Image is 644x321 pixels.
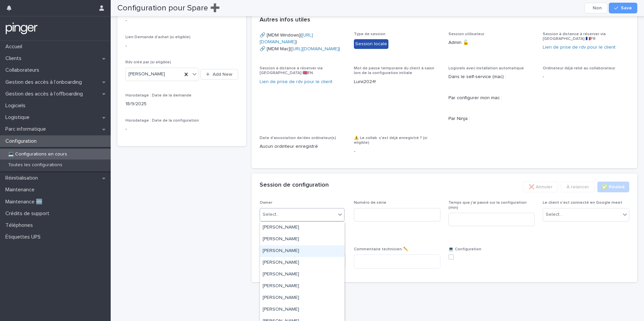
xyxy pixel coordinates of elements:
p: Gestion des accès à l’offboarding [3,91,88,97]
button: À relancer [561,182,595,192]
h2: Configuration pour Spare ➕ [117,3,220,13]
a: Lien de prise de rdv pour le client [543,45,615,50]
p: Crédits de support [3,210,55,217]
span: 💻 Configuration [448,247,481,251]
span: Session à distance à réserver via [GEOGRAPHIC_DATA] 🇬🇧EN [260,66,323,75]
img: mTgBEunGTSyRkCgitkcU [5,22,38,35]
div: Abel Terrier [260,222,344,234]
span: Owner [260,201,272,205]
p: Toutes les configurations [3,162,68,168]
span: Horodatage : Date de la configuration [125,119,199,123]
div: Benjamin Moreau [260,304,344,316]
p: - [125,43,238,50]
span: Commentaire technicien ✏️ [354,247,408,251]
p: Admin 🔓 [448,39,535,46]
div: Select... [263,211,279,218]
p: Dans le self-service (mac) : Par configurer mon mac : Par Ninja : [448,73,535,122]
span: Horodatage : Date de la demande [125,93,192,98]
p: Accueil [3,44,28,50]
h2: Session de configuration [260,182,329,189]
span: Temps que j'ai passé sur la configuration (min) [448,201,527,209]
span: Logiciels avec installation automatique [448,66,524,70]
span: À relancer [567,184,589,190]
span: Save [621,6,632,10]
button: ❌ Annuler [523,182,558,192]
span: Session utilisateur [448,32,484,36]
div: Adrien Santos [260,245,344,257]
div: Alexandra Ceddia [260,257,344,269]
p: Clients [3,55,27,62]
p: 💻 Configurations en cours [3,151,72,157]
p: Logistique [3,114,35,121]
p: Lunii2024! [354,78,440,85]
span: Numéro de série [354,201,386,205]
p: Configuration [3,138,42,144]
button: Add New [200,69,238,80]
span: Type de session [354,32,385,36]
span: Lien Demande d'achat (si eligible) [125,35,191,39]
p: Réinitialisation [3,175,43,181]
div: Select... [546,211,562,218]
a: Lien de prise de rdv pour le client [260,79,332,84]
span: ⚠️ Le collab. s'est déjà enregistré ? (si eligible) [354,136,427,145]
span: Le client s’est connecté en Google meet [543,201,622,205]
p: Gestion des accès à l’onboarding [3,79,87,85]
a: [URL][DOMAIN_NAME] [291,47,339,51]
p: Téléphones [3,222,38,229]
p: Logiciels [3,103,31,109]
p: Collaborateurs [3,67,45,73]
span: Date d'association de/des ordinateur(s) [260,136,336,140]
span: Mot de passe temporaire du client à saisir lors de la configuration initiale [354,66,434,75]
span: Ordinateur déjà relié au collaborateur [543,66,615,70]
button: Save [609,3,637,13]
p: Maintenance [3,187,40,193]
span: [PERSON_NAME] [128,71,165,78]
span: Add New [213,72,232,77]
span: ❌ Annuler [529,184,552,190]
span: Rdv créé par (si eligible) [125,60,171,64]
p: - [125,17,238,24]
span: Session à distance à réserver via [GEOGRAPHIC_DATA] 🇫🇷FR [543,32,606,41]
p: - [543,73,629,80]
div: Arnaud Menay [260,269,344,280]
h2: Autres infos utiles [260,16,310,24]
p: - [354,148,440,155]
button: ✅​ Réalisé [597,182,629,192]
div: Arthur Seguret [260,280,344,292]
p: - [125,126,238,133]
span: ✅​ Réalisé [602,184,625,190]
p: Aucun ordinteur enregistré [260,143,346,150]
p: 18/9/2025 [125,101,238,108]
div: Session locale [354,39,388,49]
p: Parc informatique [3,126,51,132]
div: Aurélien Negret [260,292,344,304]
div: Adrien Omarjee [260,234,344,245]
p: 🔗 [MDM Windows]( ) 🔗 [MDM Mac]( ) [260,32,346,53]
p: Maintenance 🆕 [3,199,48,205]
p: Étiquettes UPS [3,234,46,240]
